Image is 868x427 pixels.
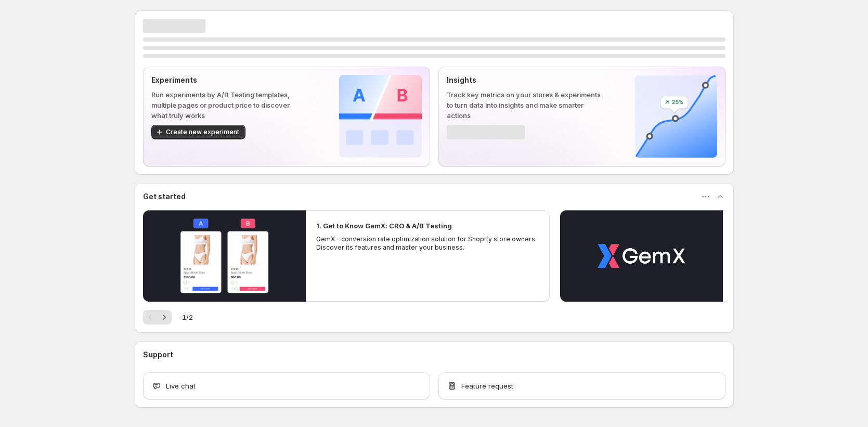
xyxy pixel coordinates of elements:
[151,75,306,85] p: Experiments
[316,221,452,231] h2: 1. Get to Know GemX: CRO & A/B Testing
[166,128,239,136] span: Create new experiment
[316,235,540,252] p: GemX - conversion rate optimization solution for Shopify store owners. Discover its features and ...
[447,75,601,85] p: Insights
[461,381,513,391] span: Feature request
[143,210,306,302] button: Play video
[182,312,193,322] span: 1 / 2
[339,75,422,158] img: Experiments
[143,350,173,360] h3: Support
[143,191,186,202] h3: Get started
[447,89,601,121] p: Track key metrics on your stores & experiments to turn data into insights and make smarter actions
[634,75,717,158] img: Insights
[157,310,172,325] button: Next
[151,125,245,139] button: Create new experiment
[151,89,306,121] p: Run experiments by A/B Testing templates, multiple pages or product price to discover what truly ...
[143,310,172,325] nav: Pagination
[560,210,723,302] button: Play video
[166,381,196,391] span: Live chat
